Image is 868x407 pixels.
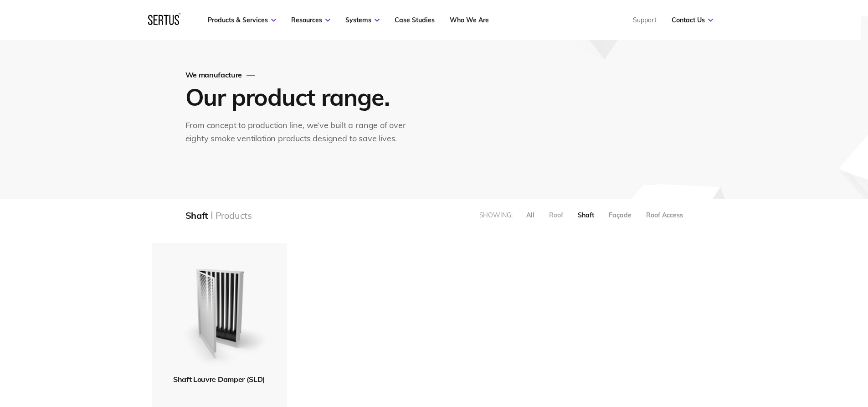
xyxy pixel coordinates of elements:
div: From concept to production line, we’ve built a range of over eighty smoke ventilation products de... [185,119,416,145]
a: Who We Are [450,16,489,24]
a: Resources [291,16,330,24]
div: Roof [549,211,563,219]
div: Roof Access [646,211,683,219]
span: Shaft Louvre Damper (SLD) [173,375,265,384]
div: All [526,211,534,219]
a: Support [633,16,657,24]
a: Case Studies [395,16,435,24]
h1: Our product range. [185,82,413,112]
div: Shaft [578,211,594,219]
div: Showing: [479,211,513,219]
a: Contact Us [672,16,713,24]
div: Shaft [185,210,208,221]
a: Systems [345,16,380,24]
div: Façade [609,211,632,219]
a: Products & Services [208,16,276,24]
div: We manufacture [185,70,416,79]
iframe: Chat Widget [822,363,868,407]
div: Products [216,210,252,221]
